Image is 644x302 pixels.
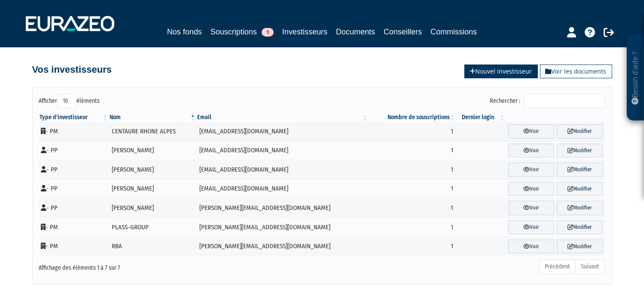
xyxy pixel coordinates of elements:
td: - PM [39,237,109,256]
td: [EMAIL_ADDRESS][DOMAIN_NAME] [196,179,369,199]
td: [EMAIL_ADDRESS][DOMAIN_NAME] [196,122,369,141]
td: [PERSON_NAME][EMAIL_ADDRESS][DOMAIN_NAME] [196,198,369,218]
th: Email : activer pour trier la colonne par ordre croissant [196,113,369,122]
a: Modifier [557,144,603,158]
div: Affichage des éléments 1 à 7 sur 7 [39,259,268,272]
a: Modifier [557,124,603,139]
td: 1 [369,122,456,141]
a: Voir [508,240,554,254]
a: Voir [508,144,554,158]
td: [EMAIL_ADDRESS][DOMAIN_NAME] [196,160,369,179]
td: 1 [369,141,456,160]
a: Voir [508,182,554,196]
a: Voir [508,220,554,234]
h4: Vos investisseurs [32,65,112,75]
a: Conseillers [384,26,422,38]
a: Voir [508,124,554,139]
th: Nombre de souscriptions : activer pour trier la colonne par ordre croissant [369,113,456,122]
td: - PP [39,160,109,179]
p: Besoin d'aide ? [631,39,641,117]
td: 1 [369,218,456,237]
td: - PP [39,179,109,199]
label: Afficher éléments [39,94,100,108]
td: [PERSON_NAME] [109,160,197,179]
th: Type d'investisseur : activer pour trier la colonne par ordre croissant [39,113,109,122]
a: Voir [508,201,554,215]
span: 1 [262,28,274,37]
td: - PP [39,141,109,160]
a: Modifier [557,201,603,215]
td: 1 [369,237,456,256]
td: 1 [369,160,456,179]
th: Dernier login : activer pour trier la colonne par ordre croissant [456,113,506,122]
a: Modifier [557,182,603,196]
td: [PERSON_NAME][EMAIL_ADDRESS][DOMAIN_NAME] [196,218,369,237]
td: RBA [109,237,197,256]
a: Nouvel investisseur [464,65,538,78]
th: Nom : activer pour trier la colonne par ordre d&eacute;croissant [109,113,197,122]
input: Rechercher : [524,94,605,108]
td: CENTAURE RHONE ALPES [109,122,197,141]
a: Voir les documents [540,65,612,78]
td: - PP [39,198,109,218]
td: 1 [369,179,456,199]
a: Modifier [557,163,603,177]
a: Investisseurs [282,26,327,39]
th: &nbsp; [506,113,605,122]
td: [EMAIL_ADDRESS][DOMAIN_NAME] [196,141,369,160]
a: Documents [336,26,375,38]
a: Souscriptions1 [211,26,274,38]
td: - PM [39,122,109,141]
td: PLASS-GROUP [109,218,197,237]
td: [PERSON_NAME] [109,198,197,218]
a: Modifier [557,220,603,234]
a: Voir [508,163,554,177]
select: Afficheréléments [58,94,77,108]
label: Rechercher : [490,94,605,108]
a: Commissions [430,26,477,38]
td: [PERSON_NAME] [109,179,197,199]
img: 1732889491-logotype_eurazeo_blanc_rvb.png [26,16,114,31]
td: 1 [369,198,456,218]
td: [PERSON_NAME] [109,141,197,160]
td: - PM [39,218,109,237]
a: Modifier [557,240,603,254]
td: [PERSON_NAME][EMAIL_ADDRESS][DOMAIN_NAME] [196,237,369,256]
a: Nos fonds [167,26,202,38]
